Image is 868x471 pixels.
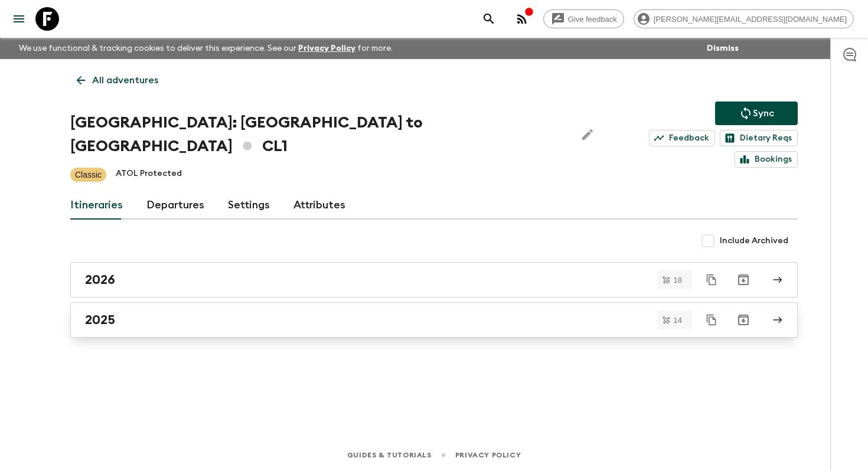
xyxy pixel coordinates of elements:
[732,268,755,292] button: Archive
[649,130,715,146] a: Feedback
[293,191,345,220] a: Attributes
[347,449,432,462] a: Guides & Tutorials
[647,15,853,24] span: [PERSON_NAME][EMAIL_ADDRESS][DOMAIN_NAME]
[92,73,158,87] p: All adventures
[70,302,798,338] a: 2025
[228,191,270,220] a: Settings
[75,169,102,181] p: Classic
[701,269,722,290] button: Duplicate
[146,191,204,220] a: Departures
[7,7,31,31] button: menu
[704,40,742,57] button: Dismiss
[70,191,123,220] a: Itineraries
[701,309,722,331] button: Duplicate
[85,312,115,328] h2: 2025
[14,38,397,59] p: We use functional & tracking cookies to deliver this experience. See our for more.
[667,276,689,284] span: 18
[70,68,165,92] a: All adventures
[116,168,182,182] p: ATOL Protected
[720,235,788,247] span: Include Archived
[732,308,755,332] button: Archive
[720,130,798,146] a: Dietary Reqs
[70,111,566,158] h1: [GEOGRAPHIC_DATA]: [GEOGRAPHIC_DATA] to [GEOGRAPHIC_DATA] CL1
[576,111,599,158] button: Edit Adventure Title
[477,7,501,31] button: search adventures
[298,44,355,53] a: Privacy Policy
[70,262,798,297] a: 2026
[85,272,115,287] h2: 2026
[715,102,798,125] button: Sync adventure departures to the booking engine
[667,316,689,324] span: 14
[455,449,521,462] a: Privacy Policy
[562,15,624,24] span: Give feedback
[753,106,774,120] p: Sync
[634,9,854,28] div: [PERSON_NAME][EMAIL_ADDRESS][DOMAIN_NAME]
[735,151,798,168] a: Bookings
[543,9,624,28] a: Give feedback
